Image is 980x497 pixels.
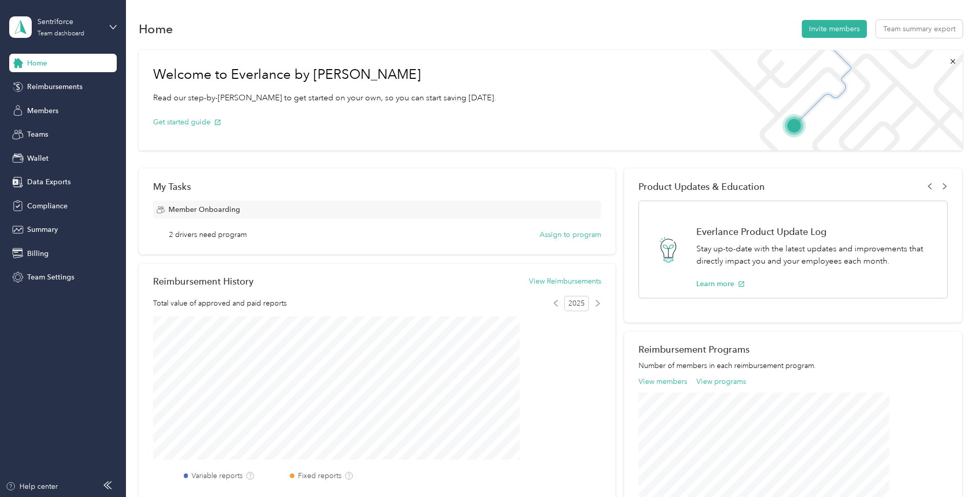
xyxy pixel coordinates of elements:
label: Variable reports [191,470,243,481]
h1: Everlance Product Update Log [696,226,936,237]
div: Sentriforce [37,16,101,27]
iframe: Everlance-gr Chat Button Frame [923,440,980,497]
span: 2025 [564,296,589,311]
p: Stay up-to-date with the latest updates and improvements that directly impact you and your employ... [696,243,936,268]
span: Wallet [27,153,49,164]
span: Members [27,105,58,116]
button: Help center [6,481,58,492]
span: Reimbursements [27,81,82,92]
h2: Reimbursement History [153,276,253,287]
button: Invite members [802,20,867,38]
span: Member Onboarding [168,204,240,215]
button: View members [638,376,687,387]
button: Assign to program [540,229,601,240]
button: View Reimbursements [529,276,601,287]
button: Get started guide [153,117,221,127]
img: Welcome to everlance [699,50,962,150]
div: My Tasks [153,181,601,192]
h1: Home [139,24,173,34]
label: Fixed reports [298,470,342,481]
span: 2 drivers need program [169,229,247,240]
span: Product Updates & Education [638,181,765,192]
span: Teams [27,129,48,140]
p: Number of members in each reimbursement program. [638,360,948,371]
span: Data Exports [27,177,71,187]
div: Team dashboard [37,31,84,37]
span: Home [27,58,47,69]
p: Read our step-by-[PERSON_NAME] to get started on your own, so you can start saving [DATE]. [153,92,496,104]
button: Learn more [696,278,745,289]
span: Total value of approved and paid reports [153,298,287,309]
button: View programs [696,376,746,387]
span: Billing [27,248,49,259]
h2: Reimbursement Programs [638,344,948,355]
span: Compliance [27,201,68,211]
span: Summary [27,224,58,235]
h1: Welcome to Everlance by [PERSON_NAME] [153,67,496,83]
button: Team summary export [876,20,963,38]
span: Team Settings [27,272,74,283]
